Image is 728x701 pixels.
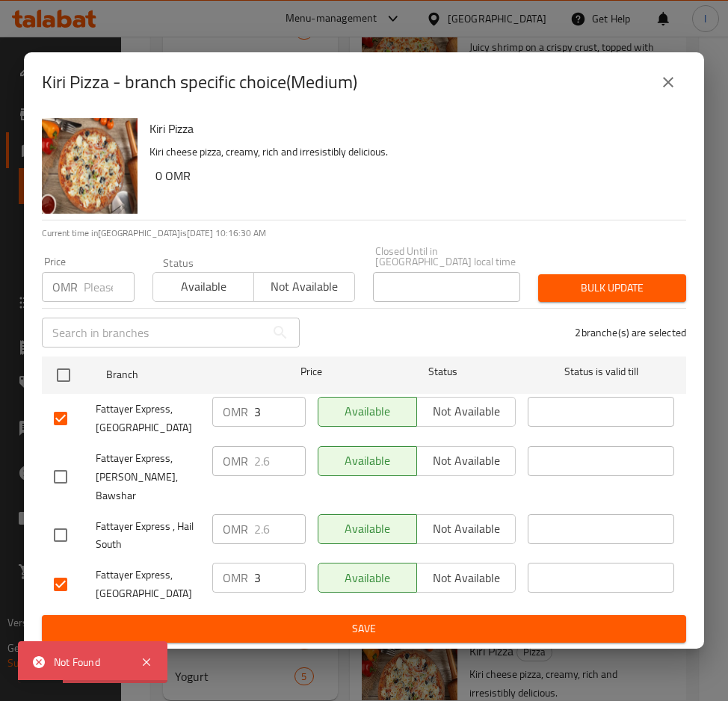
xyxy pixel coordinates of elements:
[96,517,200,555] span: Fattayer Express , Hail South
[538,274,686,302] button: Bulk update
[254,446,306,476] input: Please enter price
[324,401,411,422] span: Available
[155,165,674,186] h6: 0 OMR
[152,272,254,302] button: Available
[550,279,674,297] span: Bulk update
[42,318,265,348] input: Search in branches
[575,325,686,340] p: 2 branche(s) are selected
[149,143,674,161] p: Kiri cheese pizza, creamy, rich and irresistibly delicious.
[423,567,510,589] span: Not available
[370,362,516,381] span: Status
[423,401,510,422] span: Not available
[84,272,135,302] input: Please enter price
[253,272,355,302] button: Not available
[42,70,357,94] h2: Kiri Pizza - branch specific choice(Medium)
[54,654,126,670] div: Not Found
[650,64,686,100] button: close
[260,276,349,297] span: Not available
[106,365,253,384] span: Branch
[149,118,674,139] h6: Kiri Pizza
[96,449,200,505] span: Fattayer Express, [PERSON_NAME], Bawshar
[96,400,200,437] span: Fattayer Express, [GEOGRAPHIC_DATA]
[42,226,686,240] p: Current time in [GEOGRAPHIC_DATA] is [DATE] 10:16:30 AM
[223,452,248,470] p: OMR
[52,278,78,296] p: OMR
[265,362,358,381] span: Price
[254,514,306,544] input: Please enter price
[54,620,674,638] span: Save
[159,276,248,297] span: Available
[318,397,417,427] button: Available
[96,566,200,603] span: Fattayer Express, [GEOGRAPHIC_DATA]
[324,567,411,589] span: Available
[223,520,248,538] p: OMR
[223,403,248,421] p: OMR
[42,118,138,214] img: Kiri Pizza
[42,615,686,643] button: Save
[318,563,417,593] button: Available
[254,563,306,593] input: Please enter price
[254,397,306,427] input: Please enter price
[416,397,516,427] button: Not available
[223,569,248,587] p: OMR
[528,362,674,381] span: Status is valid till
[416,563,516,593] button: Not available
